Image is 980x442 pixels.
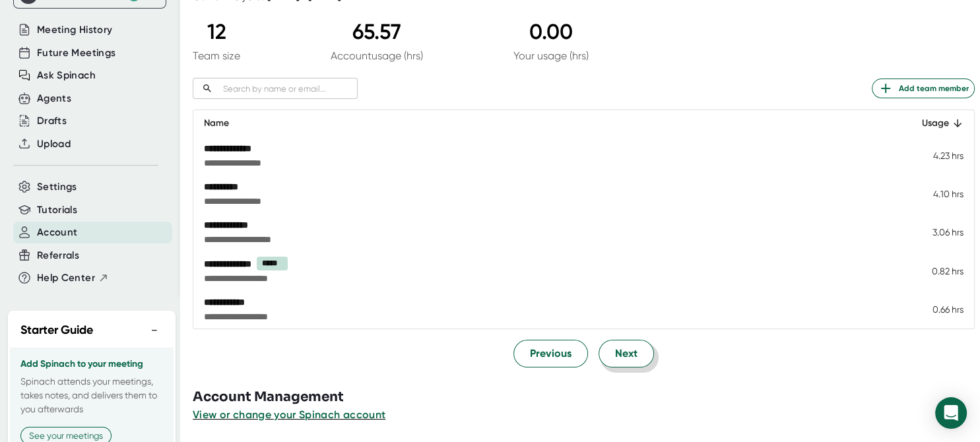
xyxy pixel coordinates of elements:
td: 0.82 hrs [888,251,974,290]
div: Team size [193,49,240,62]
div: 12 [193,19,240,44]
span: Add team member [878,80,969,96]
button: Add team member [872,79,975,98]
p: Spinach attends your meetings, takes notes, and delivers them to you afterwards [20,375,163,416]
button: Ask Spinach [37,68,96,83]
span: Help Center [37,270,95,286]
span: Next [615,346,637,362]
h2: Starter Guide [20,321,93,339]
button: Meeting History [37,22,112,38]
button: − [146,321,163,340]
div: Name [204,115,878,131]
button: Upload [37,137,71,152]
button: Settings [37,179,77,195]
td: 4.23 hrs [888,137,974,175]
div: Account usage (hrs) [331,49,423,62]
button: Referrals [37,248,79,263]
button: Agents [37,91,71,106]
span: View or change your Spinach account [193,408,385,421]
div: Usage [899,115,964,131]
button: Tutorials [37,203,77,218]
button: Account [37,225,77,240]
button: View or change your Spinach account [193,407,385,423]
div: Your usage (hrs) [513,49,589,62]
div: Open Intercom Messenger [935,397,967,429]
div: 0.00 [513,19,589,44]
h3: Account Management [193,387,980,407]
button: Drafts [37,113,67,129]
input: Search by name or email... [218,81,358,96]
td: 0.66 hrs [888,290,974,329]
button: Previous [513,340,588,367]
button: Next [599,340,654,367]
button: Help Center [37,270,109,286]
td: 4.10 hrs [888,175,974,213]
div: 65.57 [331,19,423,44]
h3: Add Spinach to your meeting [20,359,163,369]
td: 3.06 hrs [888,213,974,251]
button: Future Meetings [37,46,115,61]
span: Previous [530,346,572,362]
